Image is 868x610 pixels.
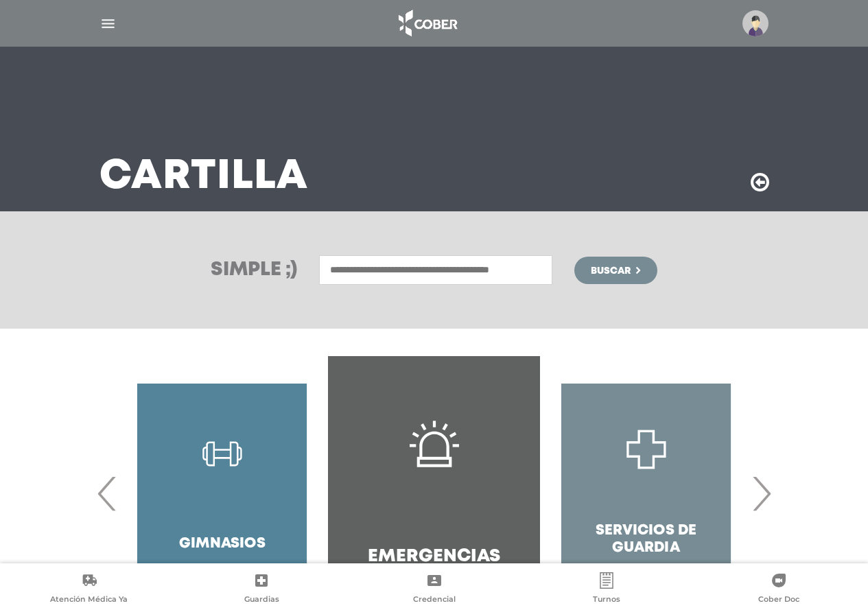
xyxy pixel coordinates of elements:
h3: Simple ;) [211,261,297,280]
a: Cober Doc [693,572,865,607]
a: Credencial [348,572,520,607]
span: Atención Médica Ya [50,594,128,607]
h3: Cartilla [99,159,308,195]
button: Buscar [574,257,657,284]
a: Guardias [175,572,347,607]
a: Turnos [520,572,692,607]
h4: Emergencias [368,546,500,567]
span: Cober Doc [758,594,799,607]
img: profile-placeholder.svg [742,10,769,36]
a: Atención Médica Ya [3,572,175,607]
span: Buscar [591,266,631,276]
span: Previous [94,456,121,530]
span: Turnos [593,594,620,607]
span: Guardias [244,594,279,607]
img: logo_cober_home-white.png [391,7,463,40]
span: Next [748,456,775,530]
img: Cober_menu-lines-white.svg [99,15,117,32]
span: Credencial [413,594,456,607]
